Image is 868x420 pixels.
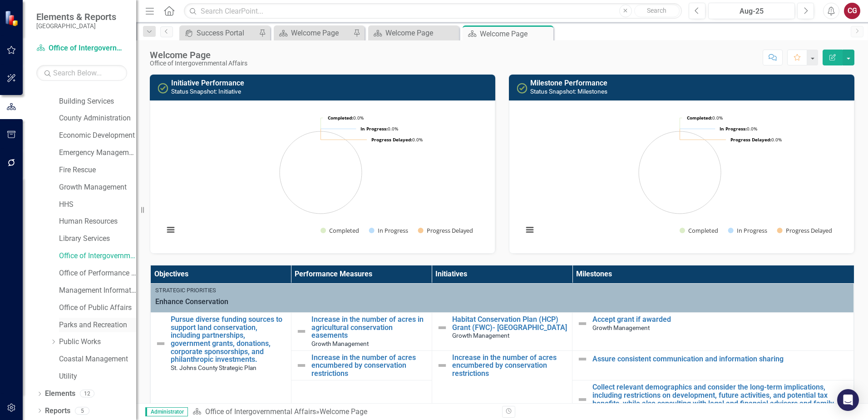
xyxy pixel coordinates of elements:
text: 0.0% [360,125,398,132]
tspan: Completed: [687,115,712,121]
a: Emergency Management [59,148,136,158]
text: 0.0% [720,125,757,132]
a: Management Information Systems [59,285,136,296]
td: Double-Click to Edit Right Click for Context Menu [572,313,854,350]
tspan: Completed: [328,115,353,121]
div: Welcome Page [291,27,351,39]
button: Show Progress Delayed [418,226,474,235]
span: Enhance Conservation [155,297,849,307]
a: Assure consistent communication and information sharing [592,355,849,363]
a: Building Services [59,96,136,107]
a: Reports [45,406,70,416]
td: Double-Click to Edit Right Click for Context Menu [572,350,854,380]
text: 0.0% [371,136,423,143]
span: Elements & Reports [36,11,116,22]
button: Show Progress Delayed [777,226,833,235]
text: 0.0% [730,136,782,143]
a: County Administration [59,113,136,124]
td: Double-Click to Edit Right Click for Context Menu [291,350,432,380]
img: Not Defined [577,318,588,329]
small: Status Snapshot: Initiative [171,88,241,95]
img: ClearPoint Strategy [5,10,20,26]
input: Search Below... [36,65,127,81]
span: Growth Management [311,340,369,347]
div: Chart. Highcharts interactive chart. [159,108,486,244]
a: Increase in the number of acres encumbered by conservation restrictions [452,354,568,378]
a: Welcome Page [276,27,351,39]
a: Office of Performance & Transparency [59,268,136,279]
div: Aug-25 [711,6,792,17]
text: 0.0% [687,115,723,121]
td: Double-Click to Edit [151,284,854,313]
a: Welcome Page [370,27,457,39]
div: Open Intercom Messenger [837,389,859,411]
a: Office of Intergovernmental Affairs [59,251,136,261]
div: » [192,407,495,417]
a: Library Services [59,234,136,244]
svg: Interactive chart [518,108,841,244]
a: Accept grant if awarded [592,315,849,324]
a: Fire Rescue [59,165,136,175]
img: Not Defined [296,326,307,337]
img: Completed [158,83,168,94]
button: Show In Progress [369,226,408,235]
a: Coastal Management [59,354,136,365]
a: Collect relevant demographics and consider the long-term implications, including restrictions on ... [592,383,849,415]
td: Double-Click to Edit Right Click for Context Menu [572,380,854,418]
span: Search [647,7,666,14]
div: Success Portal [197,27,256,39]
a: Habitat Conservation Plan (HCP) Grant (FWC)- [GEOGRAPHIC_DATA] [452,315,568,331]
a: Initiative Performance [171,79,244,87]
img: Not Defined [577,394,588,405]
button: Show In Progress [728,226,767,235]
a: HHS [59,200,136,210]
text: 0.0% [328,115,364,121]
a: Office of Intergovernmental Affairs [205,407,316,416]
a: Pursue diverse funding sources to support land conservation, including partnerships, government g... [171,315,286,364]
td: Double-Click to Edit Right Click for Context Menu [291,313,432,350]
span: Growth Management [592,324,650,331]
a: Elements [45,389,75,399]
small: Status Snapshot: Milestones [530,88,607,95]
a: Utility [59,371,136,382]
div: Office of Intergovernmental Affairs [150,60,247,67]
a: Success Portal [182,27,256,39]
button: CG [844,3,860,19]
a: Increase in the number of acres in agricultural conservation easements [311,315,427,340]
svg: Interactive chart [159,108,482,244]
img: Not Defined [155,338,166,349]
tspan: In Progress: [720,125,747,132]
div: Welcome Page [480,28,551,40]
img: Completed [517,83,528,94]
a: Public Works [59,337,136,347]
img: Not Defined [296,360,307,371]
img: Not Defined [577,354,588,365]
small: [GEOGRAPHIC_DATA] [36,22,116,30]
div: Strategic Priorities [155,286,849,295]
span: St. Johns County Strategic Plan [171,364,256,371]
input: Search ClearPoint... [184,3,682,19]
button: Search [634,5,680,17]
tspan: Progress Delayed: [730,136,771,143]
a: Human Resources [59,216,136,227]
button: Aug-25 [708,3,795,19]
a: Office of Public Affairs [59,303,136,313]
a: Economic Development [59,130,136,141]
button: Show Completed [680,226,718,235]
a: Milestone Performance [530,79,607,87]
div: Welcome Page [320,407,367,416]
tspan: In Progress: [360,125,388,132]
button: View chart menu, Chart [164,224,177,236]
tspan: Progress Delayed: [371,136,412,143]
a: Growth Management [59,182,136,193]
div: Welcome Page [385,27,457,39]
a: Office of Intergovernmental Affairs [36,43,127,54]
button: Show Completed [321,226,359,235]
span: Growth Management [452,332,509,339]
a: Increase in the number of acres encumbered by conservation restrictions [311,354,427,378]
div: 12 [80,390,94,398]
div: 5 [75,407,89,415]
div: Chart. Highcharts interactive chart. [518,108,845,244]
button: View chart menu, Chart [523,224,536,236]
